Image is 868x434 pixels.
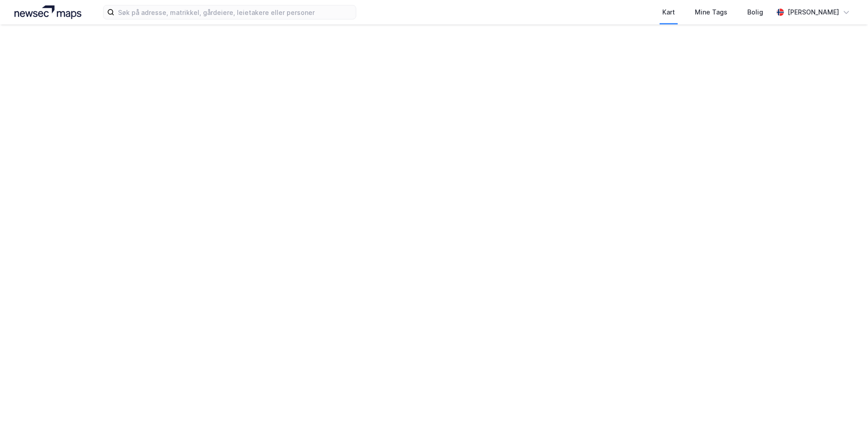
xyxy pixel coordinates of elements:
[747,7,763,18] div: Bolig
[695,7,727,18] div: Mine Tags
[114,5,356,19] input: Søk på adresse, matrikkel, gårdeiere, leietakere eller personer
[14,5,81,19] img: logo.a4113a55bc3d86da70a041830d287a7e.svg
[662,7,675,18] div: Kart
[788,7,839,18] div: [PERSON_NAME]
